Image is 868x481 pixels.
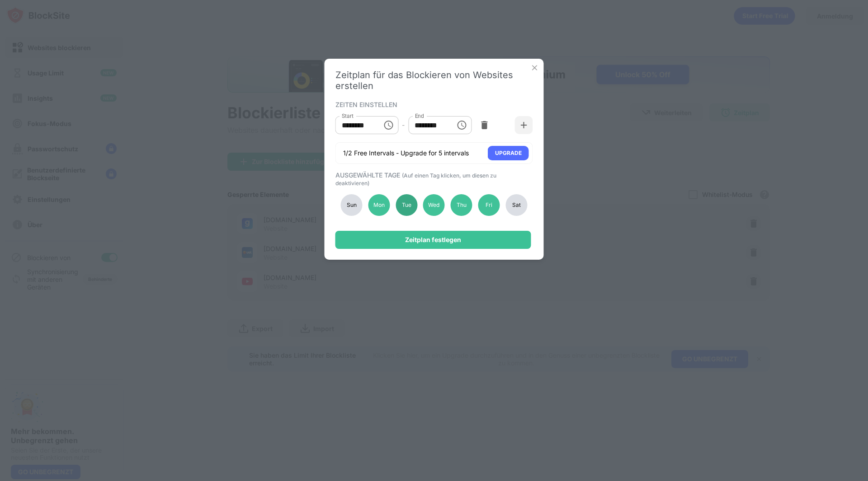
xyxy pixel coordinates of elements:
[335,171,531,187] div: AUSGEWÄHLTE TAGE
[451,194,472,216] div: Thu
[505,194,527,216] div: Sat
[402,120,405,130] div: -
[379,116,397,134] button: Choose time, selected time is 6:00 AM
[495,149,522,158] div: UPGRADE
[453,116,471,134] button: Choose time, selected time is 5:00 PM
[368,194,390,216] div: Mon
[530,63,539,72] img: x-button.svg
[478,194,500,216] div: Fri
[342,112,354,120] label: Start
[335,101,531,108] div: ZEITEN EINSTELLEN
[335,172,496,187] span: (Auf einen Tag klicken, um diesen zu deaktivieren)
[423,194,445,216] div: Wed
[396,194,417,216] div: Tue
[415,112,424,120] label: End
[341,194,363,216] div: Sun
[343,149,469,158] div: 1/2 Free Intervals - Upgrade for 5 intervals
[405,236,461,243] div: Zeitplan festlegen
[335,70,533,91] div: Zeitplan für das Blockieren von Websites erstellen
